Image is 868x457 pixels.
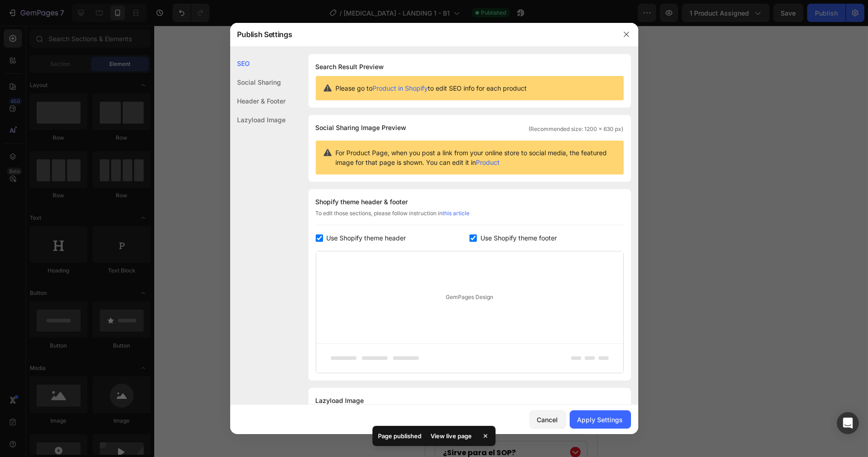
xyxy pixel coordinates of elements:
[529,125,624,133] span: (Recommended size: 1200 x 630 px)
[373,84,428,92] a: Product in Shopify
[336,148,616,167] span: For Product Page, when you post a link from your online store to social media, the featured image...
[378,431,421,441] p: Page published
[230,54,286,73] div: SEO
[480,233,557,244] span: Use Shopify theme footer
[26,241,146,256] strong: Preguntas Frecuentes
[230,110,286,129] div: Lazyload Image
[18,275,129,286] span: ¿Qué es el [MEDICAL_DATA]?
[18,300,90,319] span: ¿Para qué sirve el [MEDICAL_DATA]?
[316,251,623,343] div: GemPages Design
[316,395,624,406] div: Lazyload Image
[18,363,129,374] span: ¿Tiene efectos secundarios?
[50,87,164,140] span: Nuestro [MEDICAL_DATA] está formulado con ingredientes premium de grado clínico, combinando micro...
[50,156,112,163] strong: Viral en INSTAGRAM
[577,415,623,424] div: Apply Settings
[316,122,407,133] span: Social Sharing Image Preview
[537,415,558,424] div: Cancel
[443,210,470,217] a: this article
[316,209,624,225] div: To edit those sections, please follow instruction in
[230,22,615,46] div: Publish Settings
[50,165,163,218] span: En , usuarios han compartido experiencias positivas con suplementos de [PERSON_NAME] para tratar ...
[529,410,566,429] button: Cancel
[476,158,500,166] a: Product
[55,192,119,200] strong: [MEDICAL_DATA] (SOP)
[18,334,123,344] span: ¿Quiénes pueden tomarlo?
[837,412,859,434] div: Open Intercom Messenger
[18,422,91,432] span: ¿Sirve para el SOP?
[230,92,286,110] div: Header & Footer
[336,83,527,93] span: Please go to to edit SEO info for each product
[50,78,161,86] strong: Fabricada en [GEOGRAPHIC_DATA].
[56,165,88,173] strong: Instagram
[18,392,129,403] span: ¿Lo pueden tomar hombres?
[327,233,406,244] span: Use Shopify theme header
[316,196,624,207] div: Shopify theme header & footer
[316,61,624,72] h1: Search Result Preview
[230,73,286,92] div: Social Sharing
[570,410,631,429] button: Apply Settings
[425,430,477,442] div: View live page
